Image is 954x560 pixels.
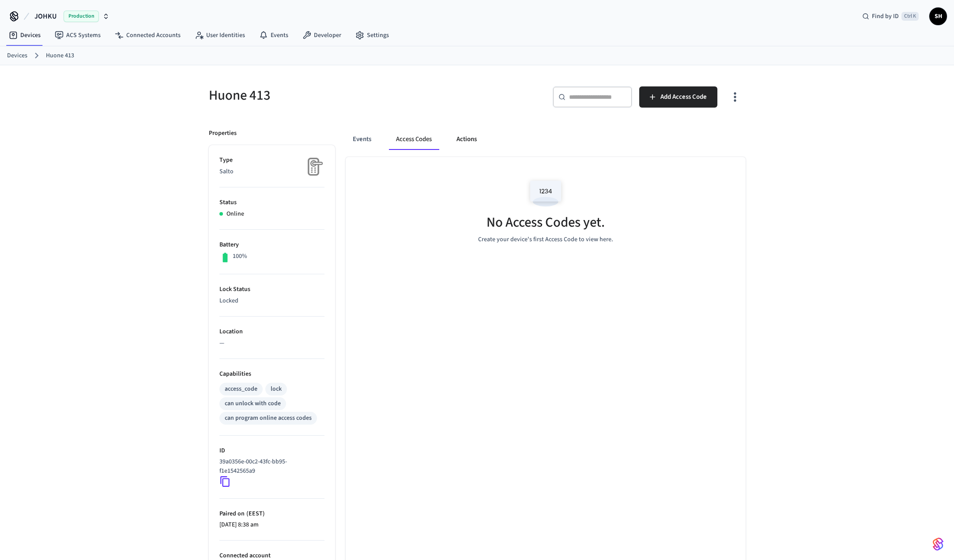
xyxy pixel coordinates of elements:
[295,27,348,43] a: Developer
[660,91,707,103] span: Add Access Code
[219,156,324,165] p: Type
[64,11,99,22] span: Production
[478,235,613,244] p: Create your device's first Access Code to view here.
[209,129,237,138] p: Properties
[48,27,108,43] a: ACS Systems
[389,129,439,150] button: Access Codes
[348,27,396,43] a: Settings
[219,327,324,336] p: Location
[209,86,472,105] h5: Huone 413
[245,509,265,518] span: ( EEST )
[639,86,717,108] button: Add Access Code
[219,509,324,519] p: Paired on
[901,12,919,21] span: Ctrl K
[108,27,188,43] a: Connected Accounts
[486,213,605,231] h5: No Access Codes yet.
[219,296,324,306] p: Locked
[346,129,746,150] div: ant example
[930,8,946,24] span: SH
[219,446,324,455] p: ID
[929,7,947,25] button: SH
[188,27,252,43] a: User Identities
[219,240,324,250] p: Battery
[872,12,899,21] span: Find by ID
[933,537,943,551] img: SeamLogoGradient.69752ec5.svg
[219,457,321,476] p: 39a0356e-00c2-43fc-bb95-f1e1542565a9
[219,370,324,379] p: Capabilities
[7,51,27,60] a: Devices
[46,51,74,60] a: Huone 413
[219,339,324,348] p: —
[346,129,378,150] button: Events
[219,198,324,207] p: Status
[225,414,312,423] div: can program online access codes
[226,209,244,219] p: Online
[34,11,57,22] span: JOHKU
[449,129,484,150] button: Actions
[2,27,48,43] a: Devices
[855,8,926,24] div: Find by IDCtrl K
[271,385,282,394] div: lock
[302,156,324,178] img: Placeholder Lock Image
[219,520,324,530] p: [DATE] 8:38 am
[225,399,281,408] div: can unlock with code
[219,285,324,294] p: Lock Status
[219,167,324,176] p: Salto
[252,27,295,43] a: Events
[233,252,247,261] p: 100%
[526,175,566,212] img: Access Codes Empty State
[225,385,257,394] div: access_code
